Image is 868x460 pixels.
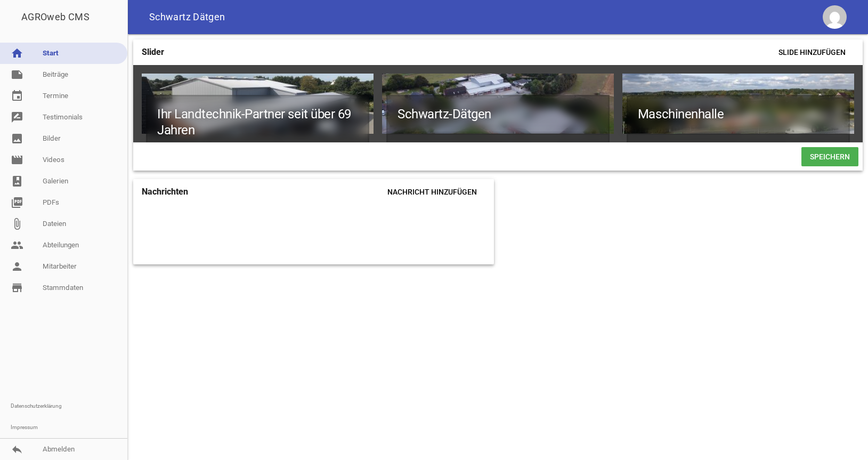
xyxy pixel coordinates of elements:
[379,182,485,201] span: Nachricht hinzufügen
[11,90,23,102] i: event
[11,132,23,145] i: image
[770,43,854,62] span: Slide hinzufügen
[142,183,188,200] h4: Nachrichten
[11,154,23,166] i: movie
[11,260,23,273] i: person
[386,95,610,133] h1: Schwartz-Dätgen
[11,47,23,60] i: home
[142,44,164,61] h4: Slider
[149,12,225,22] span: Schwartz Dätgen
[11,68,23,81] i: note
[627,95,850,133] h1: Maschinenhalle
[11,217,23,230] i: attach_file
[11,281,23,294] i: store_mall_directory
[801,147,858,166] span: Speichern
[11,239,23,252] i: people
[146,95,369,149] h1: Ihr Landtechnik-Partner seit über 69 Jahren
[11,111,23,124] i: rate_review
[11,196,23,209] i: picture_as_pdf
[11,175,23,188] i: photo_album
[11,443,23,456] i: reply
